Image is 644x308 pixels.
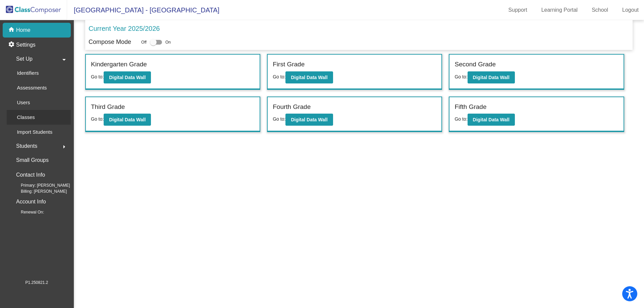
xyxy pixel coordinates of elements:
[273,102,311,112] label: Fourth Grade
[16,197,46,206] p: Account Info
[17,69,39,77] p: Identifiers
[454,60,496,69] label: Second Grade
[8,26,16,34] mat-icon: home
[291,75,327,80] b: Digital Data Wall
[17,84,47,92] p: Assessments
[91,60,147,69] label: Kindergarten Grade
[10,188,67,194] span: Billing: [PERSON_NAME]
[617,5,644,15] a: Logout
[60,143,68,151] mat-icon: arrow_right
[16,26,31,34] p: Home
[91,102,125,112] label: Third Grade
[16,141,37,151] span: Students
[16,41,36,49] p: Settings
[468,114,515,126] button: Digital Data Wall
[503,5,533,15] a: Support
[91,116,104,122] span: Go to:
[10,209,44,215] span: Renewal On:
[273,60,305,69] label: First Grade
[285,71,333,83] button: Digital Data Wall
[60,56,68,64] mat-icon: arrow_drop_down
[536,5,583,15] a: Learning Portal
[109,117,146,122] b: Digital Data Wall
[273,74,285,79] span: Go to:
[454,102,486,112] label: Fifth Grade
[91,74,104,79] span: Go to:
[285,114,333,126] button: Digital Data Wall
[291,117,327,122] b: Digital Data Wall
[16,54,33,64] span: Set Up
[473,117,509,122] b: Digital Data Wall
[454,116,467,122] span: Go to:
[141,39,147,45] span: Off
[104,71,151,83] button: Digital Data Wall
[10,182,70,188] span: Primary: [PERSON_NAME]
[16,156,49,165] p: Small Groups
[17,99,30,107] p: Users
[586,5,613,15] a: School
[16,170,45,180] p: Contact Info
[165,39,171,45] span: On
[109,75,146,80] b: Digital Data Wall
[8,41,16,49] mat-icon: settings
[89,38,131,47] p: Compose Mode
[454,74,467,79] span: Go to:
[468,71,515,83] button: Digital Data Wall
[473,75,509,80] b: Digital Data Wall
[17,113,35,121] p: Classes
[17,128,52,136] p: Import Students
[104,114,151,126] button: Digital Data Wall
[273,116,285,122] span: Go to:
[89,23,160,34] p: Current Year 2025/2026
[67,5,219,15] span: [GEOGRAPHIC_DATA] - [GEOGRAPHIC_DATA]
